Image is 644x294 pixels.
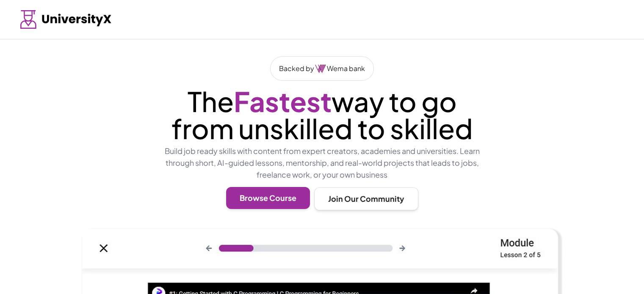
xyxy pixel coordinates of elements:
p: Backed by Wema bank [279,63,365,74]
p: Build job ready skills with content from expert creators, academies and universities. Learn throu... [161,145,483,181]
button: Join Our Community [314,187,418,210]
img: Logo [20,10,112,29]
span: Fastest [234,84,332,118]
button: Browse Course [226,187,310,209]
p: The way to go from unskilled to skilled [161,88,483,142]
